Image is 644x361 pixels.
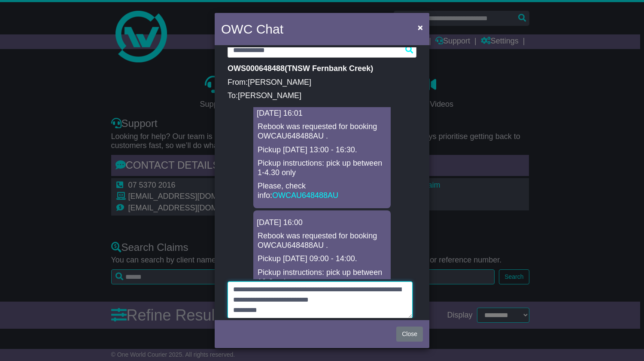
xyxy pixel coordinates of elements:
[287,64,371,73] span: TNSW Fernbank Creek
[258,182,386,200] p: Please, check info:
[272,191,338,200] a: OWCAU648488AU
[257,109,387,118] div: [DATE] 16:01
[418,22,423,32] span: ×
[248,78,311,86] span: [PERSON_NAME]
[413,19,427,36] button: Close
[258,254,386,264] p: Pickup [DATE] 09:00 - 14:00.
[257,218,387,228] div: [DATE] 16:00
[396,327,423,342] button: Close
[258,268,386,287] p: Pickup instructions: pick up between 10-2 only
[238,91,301,100] span: [PERSON_NAME]
[221,19,283,39] h4: OWC Chat
[228,64,373,73] strong: ( )
[258,145,386,155] p: Pickup [DATE] 13:00 - 16:30.
[228,64,285,73] span: OWS000648488
[258,122,386,141] p: Rebook was requested for booking OWCAU648488AU .
[228,78,416,87] p: From:
[258,231,386,250] p: Rebook was requested for booking OWCAU648488AU .
[228,91,416,101] p: To:
[258,159,386,177] p: Pickup instructions: pick up between 1-4.30 only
